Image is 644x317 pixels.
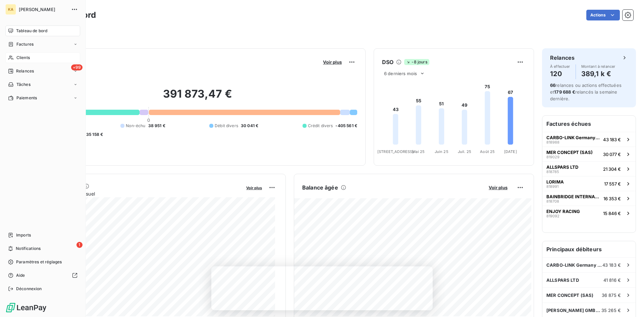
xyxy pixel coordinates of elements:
[244,184,264,191] button: Voir plus
[550,64,570,68] span: À effectuer
[5,270,80,281] a: Aide
[382,58,393,66] h6: DSO
[546,135,600,140] span: CARBO-LINK Germany GmbH
[404,59,429,65] span: -8 jours
[603,211,621,216] span: 15 846 €
[621,294,637,310] iframe: Intercom live chat
[581,68,615,79] h4: 389,1 k €
[5,4,16,15] div: KA
[147,117,150,123] span: 0
[435,149,448,154] tspan: Juin 25
[384,71,417,76] span: 6 derniers mois
[542,161,636,176] button: ALLSPARS LTD81878521 304 €
[302,183,338,192] h6: Balance âgée
[84,131,103,138] span: -35 158 €
[546,155,559,159] span: 819029
[215,123,238,129] span: Débit divers
[321,59,344,65] button: Voir plus
[546,140,559,144] span: 818988
[546,184,558,189] span: 818991
[542,116,636,132] h6: Factures échues
[458,149,471,154] tspan: Juil. 25
[601,308,621,313] span: 35 265 €
[542,206,636,220] button: ENJOY RACING81909215 846 €
[550,54,575,62] h6: Relances
[546,293,594,298] span: MER CONCEPT (SAS)
[604,181,621,187] span: 17 557 €
[603,152,621,157] span: 30 077 €
[487,184,509,191] button: Voir plus
[603,166,621,172] span: 21 304 €
[554,89,575,95] span: 179 688 €
[16,246,41,252] span: Notifications
[603,277,621,283] span: 41 816 €
[16,232,31,238] span: Imports
[546,170,559,174] span: 818785
[16,55,30,61] span: Clients
[581,64,615,68] span: Montant à relancer
[603,137,621,142] span: 43 183 €
[16,68,34,74] span: Relances
[542,147,636,161] button: MER CONCEPT (SAS)81902930 077 €
[546,194,601,199] span: BAINBRIDGE INTERNATIONAL
[246,186,262,190] span: Voir plus
[16,82,31,88] span: Tâches
[16,41,34,47] span: Factures
[546,150,593,155] span: MER CONCEPT (SAS)
[542,241,636,257] h6: Principaux débiteurs
[148,123,165,129] span: 38 951 €
[19,7,67,12] span: [PERSON_NAME]
[489,185,507,190] span: Voir plus
[550,83,555,88] span: 66
[241,123,258,129] span: 30 041 €
[16,272,25,278] span: Aide
[546,214,559,218] span: 819092
[16,95,37,101] span: Paiements
[546,308,601,313] span: [PERSON_NAME] GMBH & [DOMAIN_NAME]
[546,277,579,283] span: ALLSPARS LTD
[377,149,414,154] tspan: [STREET_ADDRESS]
[211,266,433,310] iframe: Enquête de LeanPay
[546,164,578,170] span: ALLSPARS LTD
[546,209,580,214] span: ENJOY RACING
[16,286,42,292] span: Déconnexion
[71,64,83,70] span: +99
[412,149,425,154] tspan: Mai 25
[550,68,570,79] h4: 120
[546,262,602,268] span: CARBO-LINK Germany GmbH
[602,262,621,268] span: 43 183 €
[546,179,564,184] span: LORIMA
[308,123,333,129] span: Crédit divers
[335,123,357,129] span: -405 561 €
[38,87,357,107] h2: 391 873,47 €
[603,196,621,201] span: 16 353 €
[126,123,145,129] span: Non-échu
[76,242,83,248] span: 1
[323,59,342,65] span: Voir plus
[542,176,636,191] button: LORIMA81899117 557 €
[602,293,621,298] span: 36 875 €
[480,149,495,154] tspan: Août 25
[546,199,559,203] span: 818708
[38,190,241,197] span: Chiffre d'affaires mensuel
[542,191,636,206] button: BAINBRIDGE INTERNATIONAL81870816 353 €
[550,83,622,101] span: relances ou actions effectuées et relancés la semaine dernière.
[542,132,636,147] button: CARBO-LINK Germany GmbH81898843 183 €
[16,28,47,34] span: Tableau de bord
[586,10,620,20] button: Actions
[504,149,517,154] tspan: [DATE]
[5,302,47,313] img: Logo LeanPay
[16,259,62,265] span: Paramètres et réglages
